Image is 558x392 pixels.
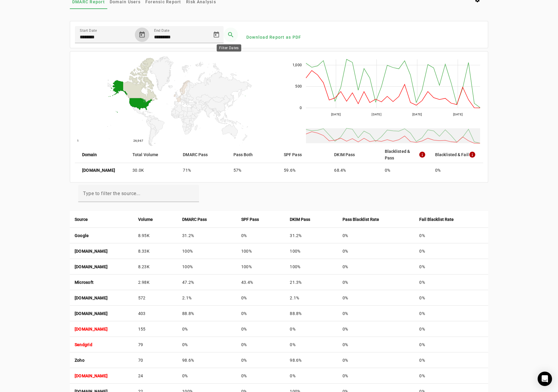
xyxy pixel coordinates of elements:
strong: Domain [82,151,97,158]
text: 0 [300,106,302,110]
td: 0% [338,275,414,290]
td: 0% [414,259,488,275]
text: 26,967 [133,139,143,142]
td: 88.8% [177,306,236,321]
td: 0% [414,290,488,306]
td: 0% [285,337,338,352]
td: 70 [133,352,178,368]
td: 0% [285,321,338,337]
td: 0% [338,337,414,352]
strong: [DOMAIN_NAME] [75,311,108,316]
div: SPF Pass [241,216,280,223]
strong: DKIM Pass [290,216,310,223]
td: 100% [177,259,236,275]
mat-cell: 68.4% [329,163,380,177]
td: 31.2% [285,228,338,243]
text: 1 [77,139,79,142]
td: 572 [133,290,178,306]
div: Filter Dates [217,44,241,52]
span: Download Report as PDF [246,34,301,40]
td: 403 [133,306,178,321]
text: 1,000 [292,63,302,67]
button: Download Report as PDF [244,32,304,43]
td: 0% [338,228,414,243]
mat-cell: 59.6% [279,163,329,177]
td: 0% [236,368,285,384]
td: 0% [236,290,285,306]
td: 155 [133,321,178,337]
td: 0% [414,228,488,243]
td: 0% [338,306,414,321]
td: 0% [338,243,414,259]
td: 0% [236,306,285,321]
td: 8.95K [133,228,178,243]
td: 31.2% [177,228,236,243]
td: 0% [236,352,285,368]
strong: Fail Blacklist Rate [419,216,454,223]
td: 100% [285,259,338,275]
mat-icon: info [419,151,426,158]
mat-header-cell: Pass Both [229,146,279,163]
strong: Sendgrid [75,342,92,347]
td: 8.33K [133,243,178,259]
mat-header-cell: DMARC Pass [178,146,228,163]
td: 0% [414,306,488,321]
td: 0% [177,368,236,384]
td: 8.23K [133,259,178,275]
text: 500 [295,84,302,88]
div: Pass Blacklist Rate [343,216,410,223]
mat-cell: 71% [178,163,228,177]
td: 0% [414,352,488,368]
td: 0% [236,228,285,243]
td: 100% [285,243,338,259]
strong: Microsoft [75,280,93,285]
td: 79 [133,337,178,352]
td: 0% [236,321,285,337]
text: [DATE] [453,113,463,116]
td: 0% [177,337,236,352]
strong: [DOMAIN_NAME] [82,167,115,173]
mat-header-cell: SPF Pass [279,146,329,163]
strong: [DOMAIN_NAME] [75,295,108,300]
td: 24 [133,368,178,384]
td: 0% [414,275,488,290]
strong: [DOMAIN_NAME] [75,373,108,378]
td: 100% [236,259,285,275]
td: 0% [414,337,488,352]
strong: [DOMAIN_NAME] [75,327,108,331]
mat-cell: 0% [430,163,483,177]
td: 2.1% [177,290,236,306]
td: 0% [414,368,488,384]
td: 100% [177,243,236,259]
div: Source [75,216,129,223]
text: [DATE] [331,113,341,116]
mat-header-cell: Total Volume [128,146,178,163]
strong: [DOMAIN_NAME] [75,249,108,254]
td: 2.1% [285,290,338,306]
mat-header-cell: Blacklisted & Fail [430,146,483,163]
button: Open calendar [209,28,224,42]
strong: SPF Pass [241,216,259,223]
td: 0% [338,259,414,275]
td: 0% [236,337,285,352]
text: [DATE] [412,113,422,116]
text: [DATE] [372,113,381,116]
strong: Google [75,233,89,238]
strong: Source [75,216,88,223]
mat-cell: 30.0K [128,163,178,177]
td: 98.6% [285,352,338,368]
td: 0% [177,321,236,337]
td: 88.8% [285,306,338,321]
td: 47.2% [177,275,236,290]
td: 0% [338,352,414,368]
td: 21.3% [285,275,338,290]
td: 43.4% [236,275,285,290]
td: 0% [338,368,414,384]
mat-header-cell: Blacklisted & Pass [380,146,430,163]
mat-cell: 57% [229,163,279,177]
td: 2.98K [133,275,178,290]
td: 0% [414,243,488,259]
td: 100% [236,243,285,259]
td: 0% [414,321,488,337]
div: Volume [138,216,173,223]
